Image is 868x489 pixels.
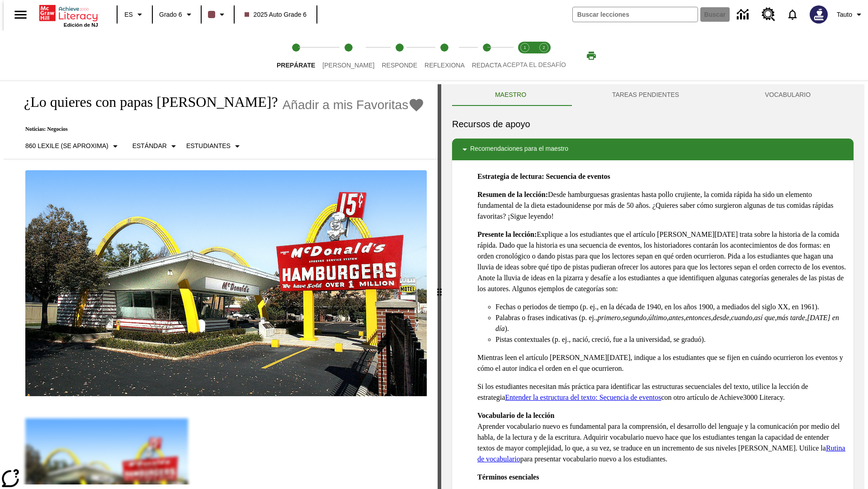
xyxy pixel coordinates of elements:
button: Perfil/Configuración [833,6,868,23]
em: antes [669,314,684,321]
text: 1 [524,45,526,50]
em: primero [598,314,621,321]
strong: Presente la lección: [477,230,537,238]
button: VOCABULARIO [722,84,854,106]
button: Lenguaje: ES, Selecciona un idioma [120,6,149,23]
p: Recomendaciones para el maestro [470,144,568,155]
div: Pulsa la tecla de intro o la barra espaciadora y luego presiona las flechas de derecha e izquierd... [438,84,441,489]
button: Añadir a mis Favoritas - ¿Lo quieres con papas fritas? [283,97,425,113]
a: Entender la estructura del texto: Secuencia de eventos [505,393,661,401]
button: Seleccionar estudiante [183,138,246,154]
strong: Resumen de la lección: [477,191,548,198]
p: Mientras leen el artículo [PERSON_NAME][DATE], indique a los estudiantes que se fijen en cuándo o... [477,352,846,374]
p: Desde hamburguesas grasientas hasta pollo crujiente, la comida rápida ha sido un elemento fundame... [477,189,846,222]
button: Abrir el menú lateral [7,1,34,28]
span: Grado 6 [159,10,182,19]
button: Responde step 3 of 5 [374,31,425,81]
button: Lee step 2 of 5 [315,31,382,81]
p: 860 Lexile (Se aproxima) [25,141,108,151]
a: Centro de recursos, Se abrirá en una pestaña nueva. [756,2,781,27]
button: Tipo de apoyo, Estándar [129,138,183,154]
span: 2025 Auto Grade 6 [245,10,307,19]
strong: Vocabulario de la lección [477,412,555,419]
button: Imprimir [577,48,606,64]
img: Uno de los primeros locales de McDonald's, con el icónico letrero rojo y los arcos amarillos. [25,170,427,397]
button: Reflexiona step 4 of 5 [417,31,472,81]
em: segundo [623,314,646,321]
em: así que [754,314,775,321]
button: Acepta el desafío contesta step 2 of 2 [531,31,557,81]
text: 2 [542,45,545,50]
input: Buscar campo [573,7,698,22]
div: Portada [39,3,98,28]
em: desde [713,314,729,321]
p: Si los estudiantes necesitan más práctica para identificar las estructuras secuenciales del texto... [477,381,846,403]
span: Prepárate [277,62,315,69]
div: reading [4,84,438,484]
button: Grado: Grado 6, Elige un grado [156,6,198,23]
li: Palabras o frases indicativas (p. ej., , , , , , , , , , ). [495,312,846,334]
span: ACEPTA EL DESAFÍO [503,61,566,68]
span: Redacta [472,62,502,69]
p: Estudiantes [186,141,231,151]
div: Recomendaciones para el maestro [452,139,854,160]
button: Seleccione Lexile, 860 Lexile (Se aproxima) [22,138,124,154]
li: Fechas o periodos de tiempo (p. ej., en la década de 1940, en los años 1900, a mediados del siglo... [495,302,846,312]
button: Redacta step 5 of 5 [465,31,509,81]
button: Acepta el desafío lee step 1 of 2 [512,31,538,81]
button: Maestro [452,84,569,106]
span: Tauto [837,10,852,19]
h6: Recursos de apoyo [452,117,854,131]
em: más tarde [777,314,805,321]
span: Añadir a mis Favoritas [283,98,409,112]
a: Notificaciones [781,3,804,26]
span: Reflexiona [425,62,465,69]
button: TAREAS PENDIENTES [569,84,722,106]
em: entonces [686,314,711,321]
div: activity [441,84,864,489]
div: Instructional Panel Tabs [452,84,854,106]
h1: ¿Lo quieres con papas [PERSON_NAME]? [14,94,278,110]
button: Prepárate step 1 of 5 [269,31,322,81]
a: Centro de información [731,2,756,27]
em: cuando [731,314,752,321]
button: Escoja un nuevo avatar [804,3,833,26]
span: Responde [382,62,417,69]
strong: Estrategia de lectura: Secuencia de eventos [477,173,610,180]
p: Estándar [132,141,167,151]
p: Explique a los estudiantes que el artículo [PERSON_NAME][DATE] trata sobre la historia de la comi... [477,229,846,294]
img: Avatar [810,5,828,24]
p: Aprender vocabulario nuevo es fundamental para la comprensión, el desarrollo del lenguaje y la co... [477,410,846,465]
span: ES [124,10,133,19]
span: Edición de NJ [64,22,98,28]
span: [PERSON_NAME] [322,62,374,69]
p: Noticias: Negocios [14,126,425,133]
strong: Términos esenciales [477,473,539,481]
em: último [648,314,667,321]
button: El color de la clase es café oscuro. Cambiar el color de la clase. [204,6,231,23]
li: Pistas contextuales (p. ej., nació, creció, fue a la universidad, se graduó). [495,334,846,345]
